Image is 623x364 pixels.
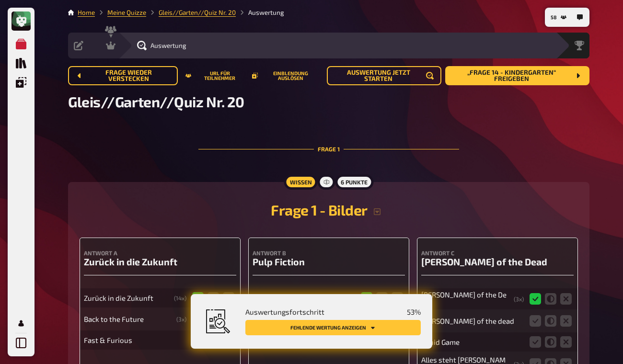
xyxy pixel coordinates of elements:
div: Fast & Furious [84,336,186,344]
h4: Antwort A [84,250,236,256]
div: Wissen [284,174,317,190]
button: 58 [547,10,570,25]
button: URL für Teilnehmer [185,71,244,81]
div: Squid Game [421,338,524,346]
h4: Antwort C [421,250,574,256]
span: Auswertung [150,42,186,49]
a: Quiz Sammlung [12,54,31,73]
span: 58 [551,15,557,20]
span: 53 % [407,307,421,316]
div: ( 14 x) [174,295,186,301]
span: Frage wieder verstecken [87,69,170,82]
button: Einblendung auslösen [252,71,320,81]
button: „Frage 14 - Kindergarten“ freigeben [445,66,589,85]
a: Home [78,9,95,16]
li: Gleis//Garten//Quiz Nr. 20 [146,8,236,17]
div: [PERSON_NAME] of the Dead [421,290,510,307]
div: ( 3 x) [176,316,186,322]
span: Auswertung jetzt starten [335,69,422,82]
a: Mein Konto [12,314,31,333]
div: 6 Punkte [335,174,373,190]
div: Frage 1 [198,122,459,176]
button: Auswertung jetzt starten [327,66,441,85]
h2: Frage 1 - Bilder [80,201,578,218]
h3: [PERSON_NAME] of the Dead [421,256,574,267]
h3: Zurück in die Zukunft [84,256,236,267]
div: Zurück in die Zukunft [84,294,170,302]
div: ( 3 x) [514,296,524,302]
li: Meine Quizze [95,8,146,17]
a: Einblendungen [12,73,31,92]
button: Frage wieder verstecken [68,66,178,85]
li: Auswertung [236,8,284,17]
span: Auswertungsfortschritt [245,307,324,316]
span: Gleis//Garten//Quiz Nr. 20 [68,93,244,110]
button: Fehlende Wertung anzeigen [245,320,421,335]
h3: Pulp Fiction [253,256,405,267]
a: Meine Quizze [107,9,146,16]
a: Gleis//Garten//Quiz Nr. 20 [159,9,236,16]
h4: Antwort B [253,250,405,256]
li: Home [78,8,95,17]
a: Meine Quizze [12,34,31,54]
span: „Frage 14 - Kindergarten“ freigeben [453,69,570,82]
div: Back to the Future [84,315,173,323]
div: [PERSON_NAME] of the dead [421,317,524,325]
